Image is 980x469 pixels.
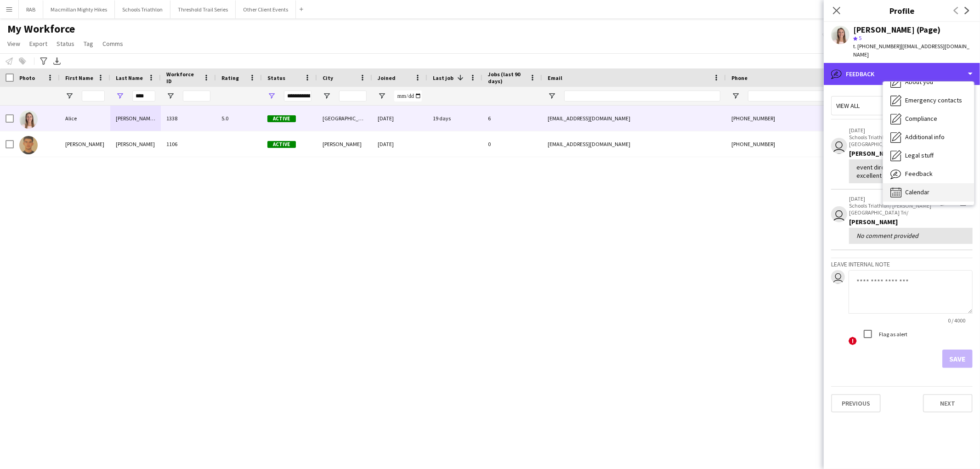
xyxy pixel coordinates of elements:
span: Export [29,40,47,48]
div: [PERSON_NAME] [849,149,973,158]
div: No comment provided [856,232,965,240]
span: Workforce ID [166,71,199,85]
div: Feedback [824,63,980,85]
p: [DATE] [849,195,936,202]
span: Last job [433,74,453,81]
div: [PHONE_NUMBER] [726,106,844,131]
button: Open Filter Menu [166,92,175,100]
div: Compliance [883,110,974,128]
button: Open Filter Menu [378,92,386,100]
input: City Filter Input [339,90,367,102]
div: [PERSON_NAME] [60,131,110,157]
div: [PERSON_NAME] [849,218,973,226]
a: Tag [80,38,97,50]
span: ! [849,337,857,345]
span: Calendar [905,188,929,196]
div: [PERSON_NAME] [317,131,372,157]
div: [GEOGRAPHIC_DATA] [317,106,372,131]
div: [PHONE_NUMBER] [726,131,844,157]
a: View [4,38,24,50]
div: event director for ST. New this year but excellent so far [856,163,965,180]
span: My Workforce [7,22,75,36]
span: Active [267,141,296,148]
button: Previous [831,394,881,412]
div: Calendar [883,183,974,202]
span: 0 / 4000 [940,317,973,324]
div: [DATE] [372,131,427,157]
label: Flag as alert [877,330,907,337]
button: Open Filter Menu [731,92,740,100]
app-action-btn: Export XLSX [51,56,62,67]
a: Status [53,38,78,50]
span: View [7,40,20,48]
app-action-btn: Advanced filters [38,56,49,67]
span: t. [PHONE_NUMBER] [853,43,901,50]
span: View all [836,102,860,110]
button: Next [923,394,973,412]
span: Compliance [905,114,937,123]
button: Macmillan Mighty Hikes [43,0,115,18]
div: Feedback [883,165,974,183]
div: About you [883,73,974,91]
span: First Name [65,74,93,81]
div: [DATE] [372,106,427,131]
span: Emergency contacts [905,96,962,104]
div: Alice [60,106,110,131]
button: RAB [19,0,43,18]
a: Comms [99,38,127,50]
input: Last Name Filter Input [132,90,155,102]
span: Jobs (last 90 days) [488,71,526,85]
img: Alice Paul (Page) [19,110,38,129]
h3: Leave internal note [831,260,973,268]
span: Tag [84,40,93,48]
div: 1338 [161,106,216,131]
input: Email Filter Input [564,90,720,102]
span: Photo [19,74,35,81]
span: Feedback [905,170,933,178]
p: [DATE] [849,127,936,134]
span: About you [905,78,933,86]
span: Joined [378,74,396,81]
span: Comms [102,40,123,48]
div: [EMAIL_ADDRESS][DOMAIN_NAME] [542,131,726,157]
div: 1106 [161,131,216,157]
input: Joined Filter Input [394,90,422,102]
span: Email [548,74,562,81]
span: Additional info [905,133,945,141]
button: Other Client Events [236,0,296,18]
div: 0 [482,131,542,157]
button: Schools Triathlon [115,0,170,18]
img: James Paul [19,136,38,154]
button: Open Filter Menu [548,92,556,100]
div: 5.0 [216,106,262,131]
div: [PERSON_NAME] [110,131,161,157]
div: Legal stuff [883,147,974,165]
span: Legal stuff [905,151,934,159]
span: City [323,74,333,81]
span: Active [267,115,296,122]
div: Emergency contacts [883,91,974,110]
div: Additional info [883,128,974,147]
button: Threshold Trail Series [170,0,236,18]
span: Status [267,74,285,81]
div: 19 days [427,106,482,131]
input: First Name Filter Input [82,90,105,102]
span: Status [57,40,74,48]
div: [PERSON_NAME] (Page) [853,26,940,34]
div: [PERSON_NAME] (Page) [110,106,161,131]
p: Schools Triathlon/ [PERSON_NAME][GEOGRAPHIC_DATA] Tri/ [849,134,936,147]
div: [EMAIL_ADDRESS][DOMAIN_NAME] [542,106,726,131]
input: Phone Filter Input [748,90,838,102]
button: Open Filter Menu [65,92,74,100]
input: Workforce ID Filter Input [183,90,210,102]
span: Last Name [116,74,143,81]
span: Rating [221,74,239,81]
button: Open Filter Menu [323,92,331,100]
p: Schools Triathlon/ [PERSON_NAME][GEOGRAPHIC_DATA] Tri/ [849,202,936,216]
button: Open Filter Menu [267,92,276,100]
button: Open Filter Menu [116,92,124,100]
div: 6 [482,106,542,131]
a: Export [26,38,51,50]
span: | [EMAIL_ADDRESS][DOMAIN_NAME] [853,43,969,58]
h3: Profile [824,5,980,17]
